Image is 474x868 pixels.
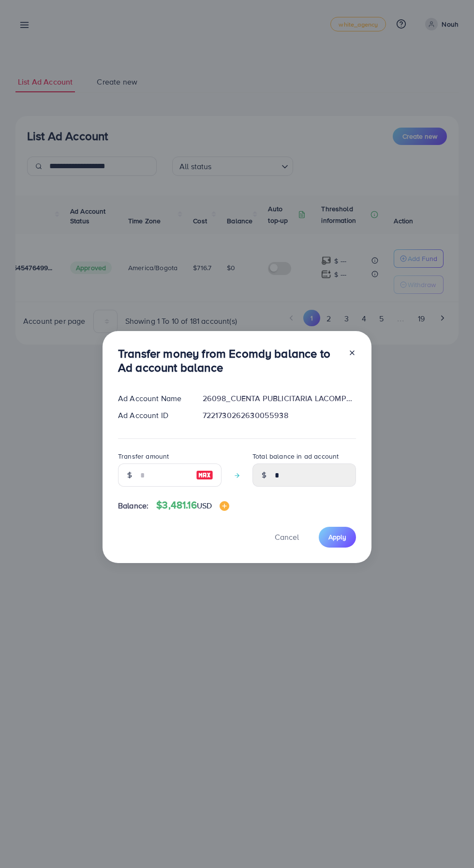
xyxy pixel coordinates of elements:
[110,393,195,404] div: Ad Account Name
[328,532,346,542] span: Apply
[263,527,311,548] button: Cancel
[195,393,364,404] div: 26098_CUENTA PUBLICITARIA LACOMPRAWEB_1681440127536
[252,451,339,461] label: Total balance in ad account
[110,410,195,421] div: Ad Account ID
[196,469,213,481] img: image
[156,499,229,511] h4: $3,481.16
[197,500,212,511] span: USD
[319,527,356,548] button: Apply
[118,500,148,511] span: Balance:
[275,532,299,542] span: Cancel
[118,347,341,375] h3: Transfer money from Ecomdy balance to Ad account balance
[195,410,364,421] div: 7221730262630055938
[118,451,169,461] label: Transfer amount
[220,501,229,511] img: image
